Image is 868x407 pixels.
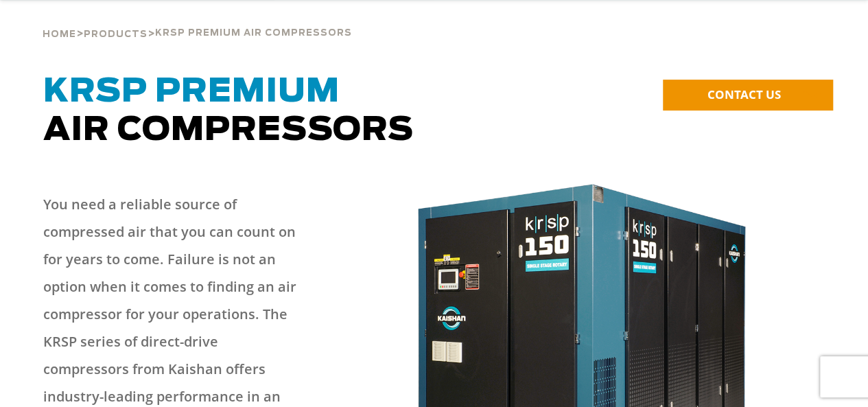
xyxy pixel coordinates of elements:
span: Air Compressors [43,75,414,147]
a: CONTACT US [663,80,833,111]
a: Home [43,27,76,40]
span: krsp premium air compressors [155,29,352,38]
span: Home [43,30,76,39]
a: Products [84,27,148,40]
span: Products [84,30,148,39]
span: CONTACT US [707,86,780,102]
span: KRSP Premium [43,75,340,108]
